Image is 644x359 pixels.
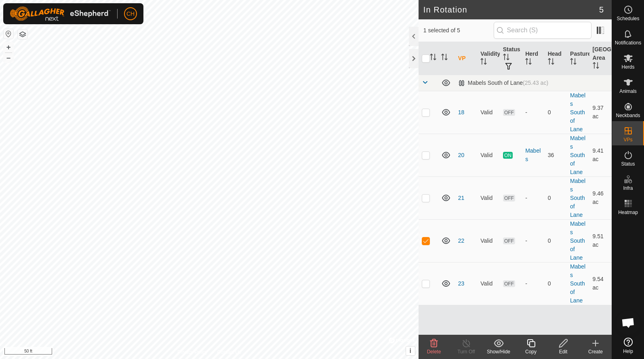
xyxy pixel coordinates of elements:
a: 18 [458,109,465,115]
span: 1 selected of 5 [423,26,494,35]
span: Notifications [615,40,641,45]
td: Valid [477,91,499,134]
div: - [525,237,541,245]
button: – [4,53,13,63]
td: 36 [545,134,567,176]
span: OFF [503,109,515,116]
td: 9.37 ac [589,91,612,134]
span: OFF [503,237,515,244]
th: Herd [522,42,544,75]
td: 9.51 ac [589,219,612,262]
th: Pasture [567,42,589,75]
img: Gallagher Logo [10,6,111,21]
div: - [525,108,541,117]
td: 0 [545,91,567,134]
span: OFF [503,280,515,287]
span: Heatmap [618,210,638,215]
div: Mabels [525,147,541,164]
a: Mabels South of Lane [570,92,585,132]
td: Valid [477,176,499,219]
span: OFF [503,195,515,202]
span: (25.43 ac) [523,80,548,86]
th: Validity [477,42,499,75]
a: Mabels South of Lane [570,263,585,304]
td: Valid [477,219,499,262]
th: Status [500,42,522,75]
td: 0 [545,262,567,305]
div: Turn Off [450,348,482,355]
p-sorticon: Activate to sort [570,59,577,66]
div: Show/Hide [482,348,515,355]
div: Open chat [616,311,640,335]
td: 9.54 ac [589,262,612,305]
span: 5 [599,4,604,16]
span: Status [621,162,635,166]
span: Schedules [617,16,639,21]
a: 23 [458,280,465,287]
div: - [525,279,541,288]
a: Mabels South of Lane [570,220,585,261]
span: Animals [619,89,637,94]
div: Mabels South of Lane [458,80,548,86]
button: + [4,42,13,52]
span: Infra [623,186,633,191]
div: Copy [515,348,547,355]
span: i [410,347,411,354]
p-sorticon: Activate to sort [548,59,554,66]
th: Head [545,42,567,75]
span: ON [503,152,513,159]
p-sorticon: Activate to sort [525,59,532,66]
button: Reset Map [4,29,13,39]
td: 9.41 ac [589,134,612,176]
div: - [525,194,541,202]
th: [GEOGRAPHIC_DATA] Area [589,42,612,75]
button: Map Layers [18,29,27,39]
span: CH [126,10,135,18]
a: Help [612,334,644,357]
span: Help [623,349,633,354]
span: Neckbands [616,113,640,118]
a: Mabels South of Lane [570,178,585,218]
td: Valid [477,262,499,305]
div: Create [579,348,612,355]
td: 0 [545,176,567,219]
a: Mabels South of Lane [570,135,585,175]
span: Delete [427,349,441,355]
span: VPs [623,137,632,142]
div: Edit [547,348,579,355]
a: Privacy Policy [177,349,208,356]
td: 0 [545,219,567,262]
th: VP [455,42,477,75]
a: Contact Us [217,349,241,356]
td: 9.46 ac [589,176,612,219]
p-sorticon: Activate to sort [480,59,487,66]
p-sorticon: Activate to sort [441,55,448,61]
input: Search (S) [494,22,591,39]
a: 20 [458,152,465,158]
p-sorticon: Activate to sort [593,63,599,70]
span: Herds [621,65,634,69]
td: Valid [477,134,499,176]
a: 21 [458,195,465,201]
p-sorticon: Activate to sort [503,55,509,61]
button: i [406,346,415,355]
a: 22 [458,237,465,244]
p-sorticon: Activate to sort [430,55,436,61]
h2: In Rotation [423,5,599,15]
